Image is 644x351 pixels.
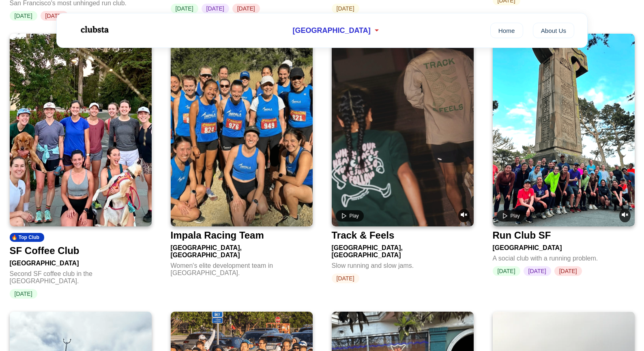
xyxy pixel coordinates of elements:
div: SF Coffee Club [10,245,79,256]
a: Impala Racing TeamImpala Racing Team[GEOGRAPHIC_DATA], [GEOGRAPHIC_DATA]Women's elite development... [171,34,313,281]
a: SF Coffee Club🔥 Top ClubSF Coffee Club[GEOGRAPHIC_DATA]Second SF coffee club in the [GEOGRAPHIC_D... [10,34,152,299]
div: Track & Feels [332,230,395,241]
div: [GEOGRAPHIC_DATA], [GEOGRAPHIC_DATA] [171,241,313,259]
div: Run Club SF [493,230,551,241]
span: [DATE] [10,289,37,299]
img: Logo [70,19,118,40]
div: Impala Racing Team [171,230,264,241]
span: [DATE] [332,4,359,13]
div: Slow running and slow jams. [332,259,474,269]
a: About Us [533,23,575,38]
div: A social club with a running problem. [493,252,635,262]
div: Women's elite development team in [GEOGRAPHIC_DATA]. [171,259,313,277]
span: [DATE] [493,266,520,276]
a: Play videoUnmute videoTrack & Feels[GEOGRAPHIC_DATA], [GEOGRAPHIC_DATA]Slow running and slow jams... [332,34,474,283]
a: Home [490,23,523,38]
div: 🔥 Top Club [10,233,44,242]
span: [DATE] [232,4,260,13]
span: [DATE] [332,273,359,283]
img: Impala Racing Team [171,34,313,226]
span: [DATE] [554,266,582,276]
span: Play [350,213,359,219]
div: [GEOGRAPHIC_DATA] [493,241,635,252]
span: [DATE] [171,4,198,13]
button: Unmute video [619,209,631,222]
button: Unmute video [458,209,470,222]
button: Play video [336,210,364,222]
span: [DATE] [202,4,229,13]
div: [GEOGRAPHIC_DATA], [GEOGRAPHIC_DATA] [332,241,474,259]
div: [GEOGRAPHIC_DATA] [10,256,152,267]
span: [DATE] [524,266,551,276]
span: Play [511,213,520,219]
span: [GEOGRAPHIC_DATA] [292,26,370,35]
a: Play videoUnmute videoRun Club SF[GEOGRAPHIC_DATA]A social club with a running problem.[DATE][DAT... [493,34,635,276]
img: SF Coffee Club [10,34,152,226]
div: Second SF coffee club in the [GEOGRAPHIC_DATA]. [10,267,152,285]
button: Play video [497,210,525,222]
